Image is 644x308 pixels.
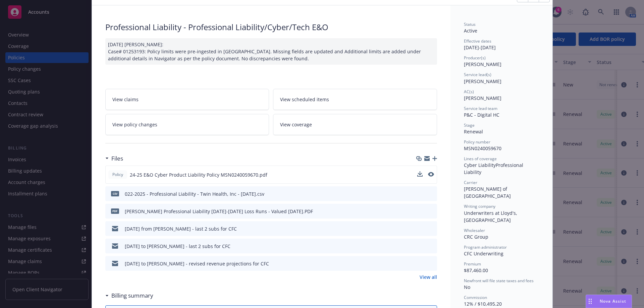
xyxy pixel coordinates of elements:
span: Newfront will file state taxes and fees [464,278,534,284]
span: Producer(s) [464,55,486,61]
button: download file [418,225,423,232]
span: Renewal [464,128,483,135]
div: [DATE] to [PERSON_NAME] - revised revenue projections for CFC [125,260,269,267]
button: download file [418,260,423,267]
span: PDF [111,208,119,213]
a: View policy changes [105,114,269,135]
span: Program administrator [464,244,507,250]
span: Commission [464,295,487,300]
span: View claims [112,96,139,103]
button: preview file [428,172,434,177]
span: Nova Assist [600,298,626,304]
a: View coverage [273,114,437,135]
div: [PERSON_NAME] Professional Liability [DATE]-[DATE] Loss Runs - Valued [DATE].PDF [125,208,313,215]
div: Drag to move [586,295,594,308]
a: View claims [105,89,269,110]
button: preview file [428,190,434,197]
span: MSN0240059670 [464,145,501,151]
div: [DATE] - [DATE] [464,38,539,51]
div: [DATE] to [PERSON_NAME] - last 2 subs for CFC [125,243,230,250]
button: download file [418,190,423,197]
span: AC(s) [464,89,474,95]
div: Files [105,154,123,163]
span: [PERSON_NAME] [464,61,501,67]
h3: Billing summary [111,291,153,300]
span: Service lead(s) [464,72,491,77]
div: [DATE] from [PERSON_NAME] - last 2 subs for CFC [125,225,237,232]
span: Carrier [464,180,477,185]
span: No [464,284,470,290]
span: Underwriters at Lloyd's, [GEOGRAPHIC_DATA] [464,210,519,223]
span: Cyber Liability [464,162,496,168]
button: preview file [428,260,434,267]
span: CRC Group [464,234,488,240]
span: Stage [464,122,475,128]
span: Status [464,21,476,27]
div: Professional Liability - Professional Liability/Cyber/Tech E&O [105,21,437,33]
span: Lines of coverage [464,156,497,162]
span: [PERSON_NAME] [464,95,501,101]
button: download file [417,171,423,177]
span: Policy number [464,139,490,145]
button: preview file [428,208,434,215]
span: [PERSON_NAME] of [GEOGRAPHIC_DATA] [464,186,511,199]
span: View coverage [280,121,312,128]
span: Wholesaler [464,228,485,233]
span: Active [464,27,477,34]
div: [DATE] [PERSON_NAME]: Case# 01253193: Policy limits were pre-ingested in [GEOGRAPHIC_DATA]. Missi... [105,38,437,65]
button: download file [418,243,423,250]
span: Effective dates [464,38,491,44]
button: preview file [428,243,434,250]
span: Professional Liability [464,162,525,175]
span: P&C - Digital HC [464,112,499,118]
button: preview file [428,225,434,232]
a: View scheduled items [273,89,437,110]
button: download file [418,208,423,215]
span: 24-25 E&O Cyber Product Liability Policy MSN0240059670.pdf [130,171,267,178]
div: 022-2025 - Professional Liability - Twin Health, Inc - [DATE].csv [125,190,264,197]
span: View policy changes [112,121,157,128]
span: Writing company [464,203,495,209]
button: Nova Assist [586,295,632,308]
span: View scheduled items [280,96,329,103]
span: Service lead team [464,106,497,111]
div: Billing summary [105,291,153,300]
span: $87,460.00 [464,267,488,273]
span: 12% / $10,495.20 [464,301,502,307]
span: csv [111,191,119,196]
span: Policy [111,172,124,178]
span: CFC Underwriting [464,250,503,257]
a: View all [420,273,437,281]
button: download file [417,171,423,178]
span: Premium [464,261,481,267]
span: [PERSON_NAME] [464,78,501,84]
button: preview file [428,171,434,178]
h3: Files [111,154,123,163]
